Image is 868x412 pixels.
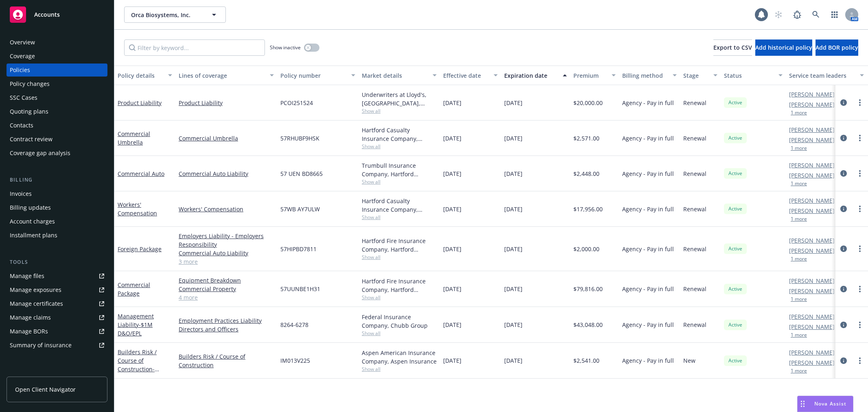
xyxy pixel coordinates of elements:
span: [DATE] [504,205,523,213]
div: Hartford Casualty Insurance Company, Hartford Insurance Group [362,126,437,143]
a: Switch app [826,7,843,23]
button: Policy number [277,66,359,85]
span: Add historical policy [755,44,812,51]
div: Aspen American Insurance Company, Aspen Insurance [362,348,437,366]
button: Premium [570,66,619,85]
a: Employment Practices Liability [179,316,274,325]
span: Active [727,357,743,364]
span: [DATE] [504,245,523,253]
span: Renewal [683,320,706,329]
a: [PERSON_NAME] [789,100,835,109]
div: Underwriters at Lloyd's, [GEOGRAPHIC_DATA], [PERSON_NAME] of London, CRC Group [362,90,437,107]
a: Workers' Compensation [118,201,157,217]
span: 57UUNBE1H31 [280,285,320,293]
span: Agency - Pay in full [622,285,674,293]
button: 1 more [791,256,807,261]
span: Open Client Navigator [15,385,76,394]
a: Start snowing [770,7,787,23]
button: 1 more [791,333,807,337]
span: Show all [362,294,437,301]
a: Manage certificates [7,297,107,310]
div: Status [724,71,774,80]
span: [DATE] [443,205,461,213]
button: Market details [359,66,440,85]
span: Agency - Pay in full [622,320,674,329]
span: Show all [362,214,437,221]
span: Active [727,285,743,293]
a: Policies [7,64,107,77]
span: 57HIPBD7811 [280,245,317,253]
span: 57RHUBF9HSK [280,134,319,142]
div: Policy details [118,71,163,80]
a: circleInformation [839,98,848,107]
span: Renewal [683,169,706,178]
a: [PERSON_NAME] [789,287,835,295]
a: circleInformation [839,356,848,366]
span: Active [727,321,743,329]
div: Quoting plans [10,105,48,118]
div: Market details [362,71,428,80]
a: more [855,98,865,107]
button: Stage [680,66,721,85]
a: circleInformation [839,284,848,294]
a: Commercial Auto Liability [179,249,274,257]
span: [DATE] [504,134,523,142]
span: 57WB AY7ULW [280,205,320,213]
span: Renewal [683,285,706,293]
span: [DATE] [443,285,461,293]
div: Effective date [443,71,489,80]
span: $43,048.00 [573,320,603,329]
a: circleInformation [839,169,848,178]
span: Manage exposures [7,283,107,296]
span: Show all [362,143,437,150]
span: Show all [362,178,437,185]
span: Show inactive [270,44,301,51]
span: Orca Biosystems, Inc. [131,11,201,19]
div: Federal Insurance Company, Chubb Group [362,313,437,330]
a: [PERSON_NAME] [789,90,835,99]
a: Management Liability [118,312,154,337]
a: [PERSON_NAME] [789,322,835,331]
a: [PERSON_NAME] [789,348,835,357]
a: Manage files [7,270,107,283]
div: Billing [7,176,107,184]
a: SSC Cases [7,91,107,104]
a: 4 more [179,293,274,302]
button: 1 more [791,217,807,221]
span: [DATE] [443,99,461,107]
span: Renewal [683,134,706,142]
a: Employers Liability - Employers Responsibility [179,232,274,249]
span: 57 UEN BD8665 [280,169,323,178]
div: Account charges [10,215,55,228]
a: Accounts [7,3,107,26]
span: Renewal [683,205,706,213]
a: Installment plans [7,229,107,242]
span: New [683,356,695,365]
a: Commercial Auto [118,170,164,178]
a: Builders Risk / Course of Construction [118,348,169,399]
div: Policy changes [10,77,50,90]
div: Manage claims [10,311,51,324]
span: [DATE] [504,320,523,329]
span: $2,571.00 [573,134,599,142]
a: [PERSON_NAME] [789,276,835,285]
span: Agency - Pay in full [622,245,674,253]
div: Contract review [10,133,52,146]
button: 1 more [791,110,807,115]
div: Stage [683,71,708,80]
a: [PERSON_NAME] [789,246,835,255]
button: 1 more [791,297,807,302]
span: Nova Assist [814,400,846,407]
div: Summary of insurance [10,339,72,352]
span: Show all [362,330,437,337]
a: Account charges [7,215,107,228]
a: Policy changes [7,77,107,90]
div: Billing method [622,71,668,80]
button: Status [721,66,786,85]
span: [DATE] [443,134,461,142]
button: Orca Biosystems, Inc. [124,7,226,23]
div: Coverage [10,50,35,63]
span: 8264-6278 [280,320,308,329]
span: [DATE] [443,320,461,329]
a: more [855,204,865,214]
